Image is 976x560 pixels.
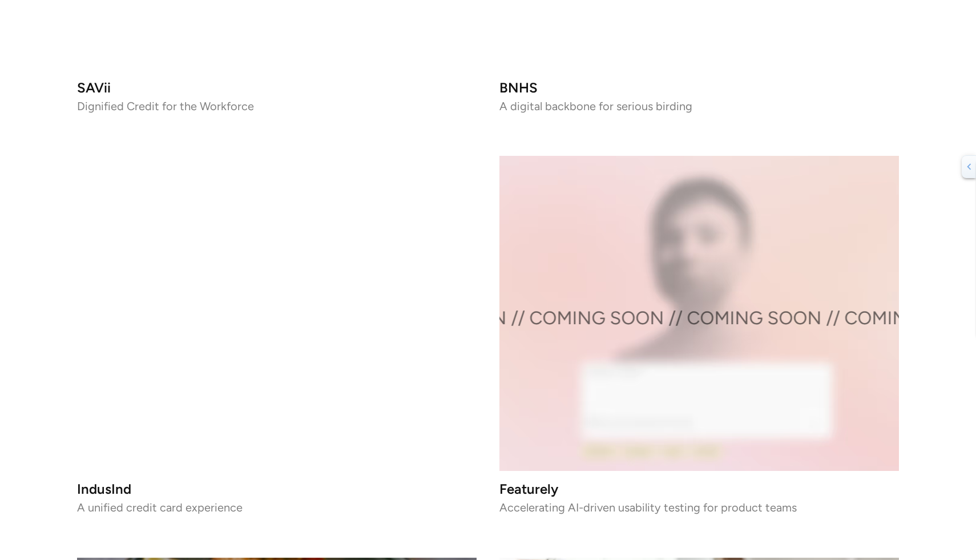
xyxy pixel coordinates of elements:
h3: SAVii [77,83,477,93]
p: Dignified Credit for the Workforce [77,102,477,110]
h3: IndusInd [77,485,477,494]
h3: BNHS [499,83,899,93]
p: A digital backbone for serious birding [499,102,899,110]
a: FINTECHIndusIndA unified credit card experience [77,156,477,511]
p: A unified credit card experience [77,503,477,511]
div: FINTECH [104,179,139,184]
